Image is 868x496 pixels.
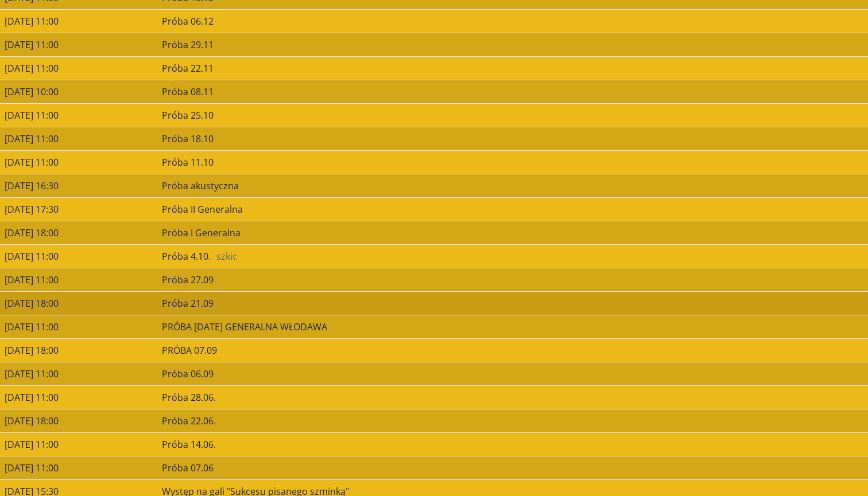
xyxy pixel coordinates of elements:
[157,456,868,479] td: Próba 07.06
[157,338,868,362] td: PRÓBA 07.09
[157,432,868,456] td: Próba 14.06.
[157,197,868,221] td: Próba II Generalna
[157,315,868,338] td: PRÓBA [DATE] GENERALNA WŁODAWA
[157,244,868,268] td: Próba 4.10.
[157,33,868,56] td: Próba 29.11
[157,268,868,291] td: Próba 27.09
[157,150,868,174] td: Próba 11.10
[157,221,868,244] td: Próba I Generalna
[157,80,868,103] td: Próba 08.11
[157,127,868,150] td: Próba 18.10
[157,362,868,385] td: Próba 06.09
[157,174,868,197] td: Próba akustyczna
[216,250,237,263] span: szkic
[157,103,868,127] td: Próba 25.10
[157,385,868,409] td: Próba 28.06.
[157,9,868,33] td: Próba 06.12
[157,409,868,432] td: Próba 22.06.
[157,291,868,315] td: Próba 21.09
[157,56,868,80] td: Próba 22.11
